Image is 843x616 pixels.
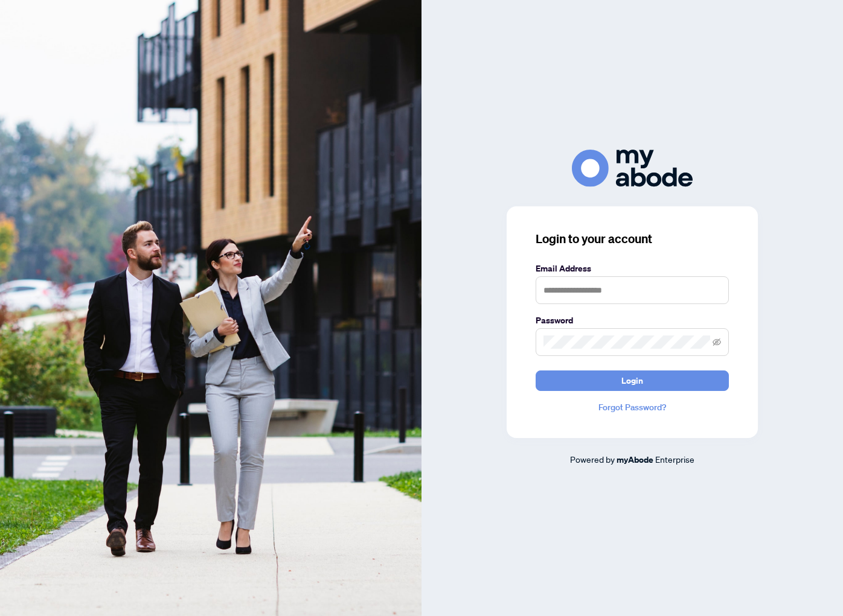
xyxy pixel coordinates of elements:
label: Password [536,314,729,327]
span: Login [621,371,643,390]
a: myAbode [617,453,653,466]
a: Forgot Password? [536,401,729,414]
span: Enterprise [655,454,694,465]
span: Powered by [570,454,615,465]
h3: Login to your account [536,230,729,247]
img: ma-logo [572,150,693,186]
label: Email Address [536,262,729,275]
span: eye-invisible [713,338,721,346]
button: Login [536,370,729,391]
